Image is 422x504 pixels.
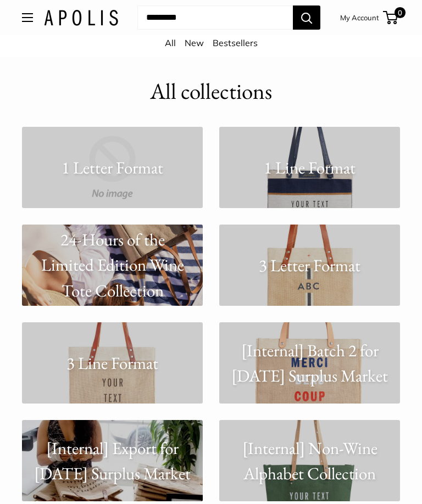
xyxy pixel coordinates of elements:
[219,338,400,389] p: [Internal] Batch 2 for [DATE] Surplus Market
[22,227,203,304] p: 24-Hours of the Limited Edition Wine Tote Collection
[22,351,203,377] p: 3 Line Format
[219,253,400,279] p: 3 Letter Format
[219,435,400,486] p: [Internal] Non-Wine Alphabet Collection
[22,225,203,306] a: 24-Hours of the Limited Edition Wine Tote Collection
[219,323,400,404] a: [Internal] Batch 2 for [DATE] Surplus Market
[219,421,400,502] a: [Internal] Non-Wine Alphabet Collection
[22,13,33,22] button: Open menu
[22,421,203,502] a: [Internal] Export for [DATE] Surplus Market
[219,127,400,209] a: 1 Line Format
[293,5,320,30] button: Search
[22,435,203,486] p: [Internal] Export for [DATE] Surplus Market
[150,76,272,108] h1: All collections
[213,37,258,48] a: Bestsellers
[44,10,118,26] img: Apolis
[395,7,406,18] span: 0
[340,11,379,24] a: My Account
[219,155,400,181] p: 1 Line Format
[219,225,400,306] a: 3 Letter Format
[22,155,203,181] p: 1 Letter Format
[137,5,293,30] input: Search...
[165,37,176,48] a: All
[185,37,204,48] a: New
[384,11,398,24] a: 0
[22,323,203,404] a: 3 Line Format
[22,127,203,209] a: 1 Letter Format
